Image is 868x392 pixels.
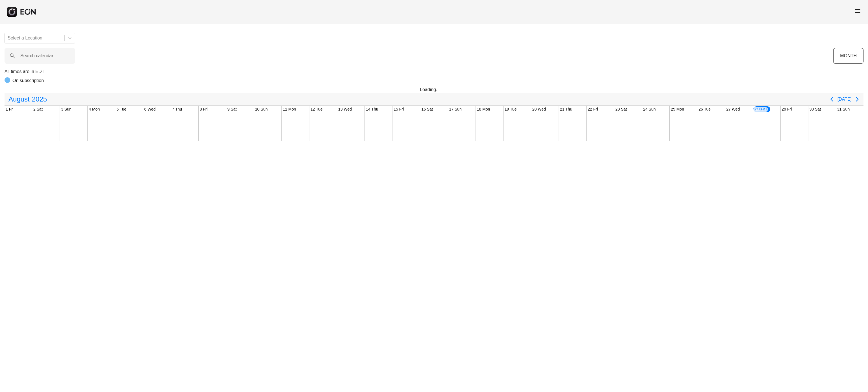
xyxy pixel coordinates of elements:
[365,106,379,113] div: 14 Thu
[199,106,209,113] div: 8 Fri
[642,106,657,113] div: 24 Sun
[781,106,793,113] div: 29 Fri
[670,106,685,113] div: 25 Mon
[31,94,48,105] span: 2025
[837,94,852,104] button: [DATE]
[808,106,822,113] div: 30 Sat
[32,106,44,113] div: 2 Sat
[697,106,712,113] div: 26 Tue
[559,106,573,113] div: 21 Thu
[531,106,547,113] div: 20 Wed
[5,68,863,75] p: All times are in EDT
[725,106,741,113] div: 27 Wed
[12,77,44,84] p: On subscription
[448,106,463,113] div: 17 Sun
[614,106,628,113] div: 23 Sat
[5,94,50,105] button: August2025
[20,52,53,59] label: Search calendar
[226,106,238,113] div: 9 Sat
[504,106,518,113] div: 19 Tue
[854,8,861,14] span: menu
[420,106,434,113] div: 16 Sat
[282,106,297,113] div: 11 Mon
[392,106,405,113] div: 15 Fri
[88,106,101,113] div: 4 Mon
[753,106,771,113] div: 28 Thu
[337,106,353,113] div: 13 Wed
[254,106,269,113] div: 10 Sun
[852,94,863,105] button: Next page
[476,106,491,113] div: 18 Mon
[171,106,183,113] div: 7 Thu
[115,106,127,113] div: 5 Tue
[836,106,851,113] div: 31 Sun
[5,106,15,113] div: 1 Fri
[309,106,324,113] div: 12 Tue
[7,94,31,105] span: August
[420,86,448,93] div: Loading...
[60,106,73,113] div: 3 Sun
[143,106,157,113] div: 6 Wed
[833,48,863,64] button: MONTH
[826,94,837,105] button: Previous page
[587,106,599,113] div: 22 Fri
